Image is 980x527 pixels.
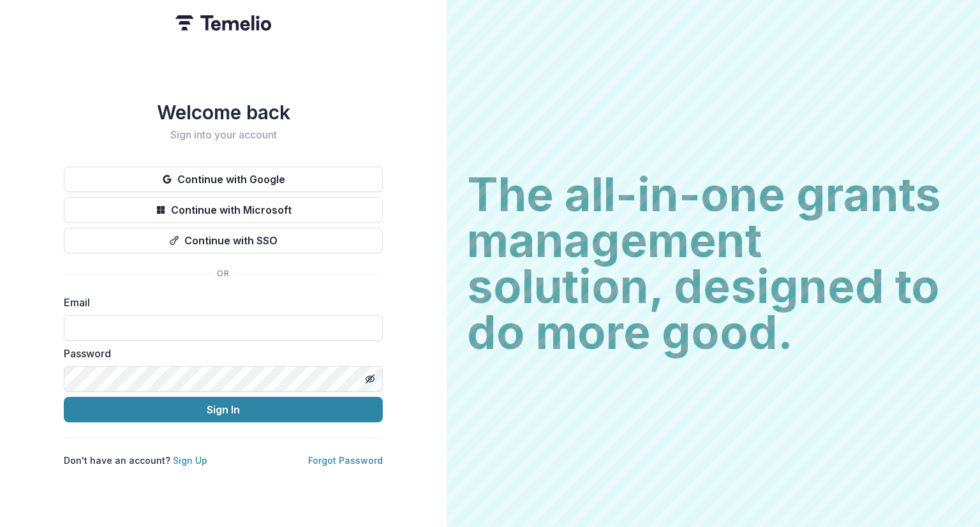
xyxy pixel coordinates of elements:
button: Sign In [64,397,383,422]
button: Continue with Microsoft [64,197,383,223]
img: Temelio [175,15,271,31]
label: Password [64,346,375,361]
h1: Welcome back [64,101,383,124]
h2: Sign into your account [64,129,383,141]
label: Email [64,295,375,310]
a: Forgot Password [308,455,383,466]
button: Continue with Google [64,167,383,192]
a: Sign Up [173,455,207,466]
button: Toggle password visibility [360,369,380,389]
p: Don't have an account? [64,454,207,467]
button: Continue with SSO [64,228,383,253]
